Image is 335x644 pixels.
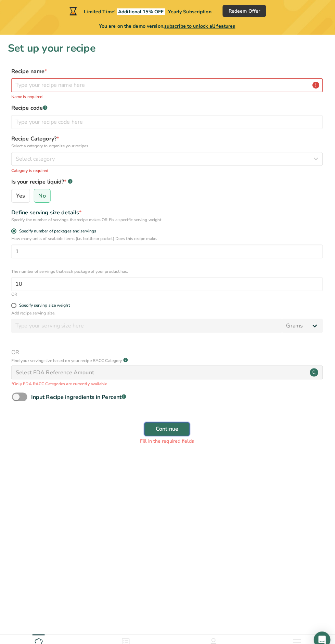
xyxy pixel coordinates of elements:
[14,305,321,311] p: Add recipe serving size.
[14,213,321,219] div: Specify the number of servings the recipe makes OR Fix a specific serving weight
[118,637,136,642] span: Ingredients
[34,386,127,394] div: Input Recipe ingredients in Percent
[118,8,166,15] span: Additional 15% OFF
[312,621,328,637] div: Open Intercom Messenger
[35,624,47,642] a: Recipes
[14,264,321,270] p: The number of servings that each package of your product has.
[14,132,321,147] label: Recipe Category?
[101,22,235,29] span: You are on the demo version,
[19,152,57,160] span: Select category
[118,624,136,642] a: Ingredients
[41,189,48,196] span: No
[11,40,324,55] h1: Set up your recipe
[14,164,321,171] p: Category is required
[145,415,190,429] button: Continue
[156,418,179,426] span: Continue
[14,286,321,292] div: OR
[14,149,321,163] button: Select category
[14,113,321,127] input: Type your recipe code here
[14,205,321,213] div: Define serving size details
[19,362,96,370] div: Select FDA Reference Amount
[14,140,321,147] p: Select a category to organize your recipes
[165,23,235,29] span: subscribe to unlock all features
[291,637,300,642] span: Menu
[14,313,281,327] input: Type your serving size here
[22,298,72,303] div: Specify serving size weight
[14,66,321,74] label: Recipe name
[14,342,321,350] span: OR
[14,92,321,98] p: Name is required
[228,7,259,14] span: Redeem Offer
[168,8,211,15] span: Yearly Subscription
[222,5,265,17] button: Redeem Offer
[14,374,321,380] p: *Only FDA RACC Categories are currently available
[19,189,28,196] span: Yes
[15,430,320,437] div: Fill in the required fields
[70,7,211,15] div: Limited Time!
[207,624,220,642] a: Account
[14,175,321,183] label: Is your recipe liquid?
[14,231,321,238] p: How many units of sealable items (i.e. bottle or packet) Does this recipe make.
[14,102,321,110] label: Recipe code
[35,637,47,642] span: Recipes
[20,225,98,230] span: Specify number of packages and servings
[207,637,220,642] span: Account
[14,351,123,358] p: Find your serving size based on your recipe RACC Category
[14,77,321,91] input: Type your recipe name here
